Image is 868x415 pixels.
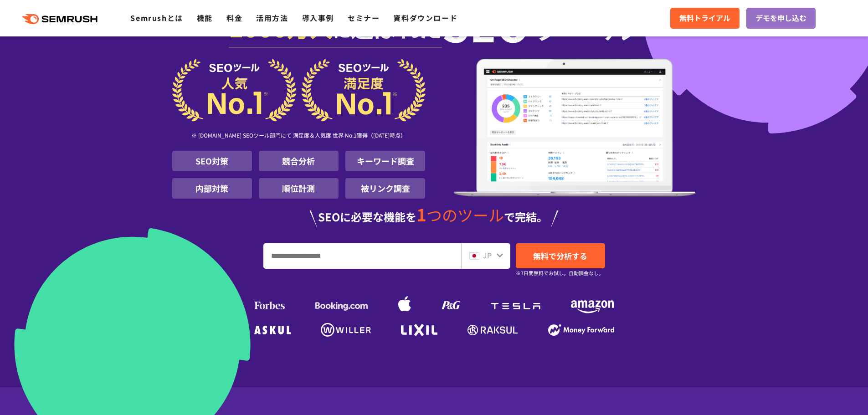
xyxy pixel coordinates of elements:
a: デモを申し込む [746,8,816,29]
span: SEO [442,5,530,42]
input: URL、キーワードを入力してください [264,244,461,268]
span: 無料で分析する [533,250,587,261]
a: 無料で分析する [516,243,605,268]
li: SEO対策 [172,151,252,171]
a: 導入事例 [302,12,334,23]
span: ツール [530,5,639,42]
a: 無料トライアル [670,8,740,29]
div: SEOに必要な機能を [172,206,696,227]
span: デモを申し込む [755,12,806,24]
span: JP [483,250,492,261]
span: 1 [416,202,426,226]
span: 無料トライアル [679,12,730,24]
li: 内部対策 [172,178,252,199]
a: 料金 [226,12,242,23]
a: セミナー [348,12,380,23]
div: ※ [DOMAIN_NAME] SEOツール部門にて 満足度＆人気度 世界 No.1獲得（[DATE]時点） [172,122,426,151]
li: 競合分析 [259,151,339,171]
li: キーワード調査 [345,151,425,171]
a: 機能 [197,12,213,23]
a: Semrushとは [130,12,183,23]
a: 資料ダウンロード [393,12,457,23]
span: で完結。 [504,209,548,225]
a: 活用方法 [256,12,288,23]
li: 順位計測 [259,178,339,199]
li: 被リンク調査 [345,178,425,199]
span: つのツール [426,204,504,226]
small: ※7日間無料でお試し。自動課金なし。 [516,269,604,277]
